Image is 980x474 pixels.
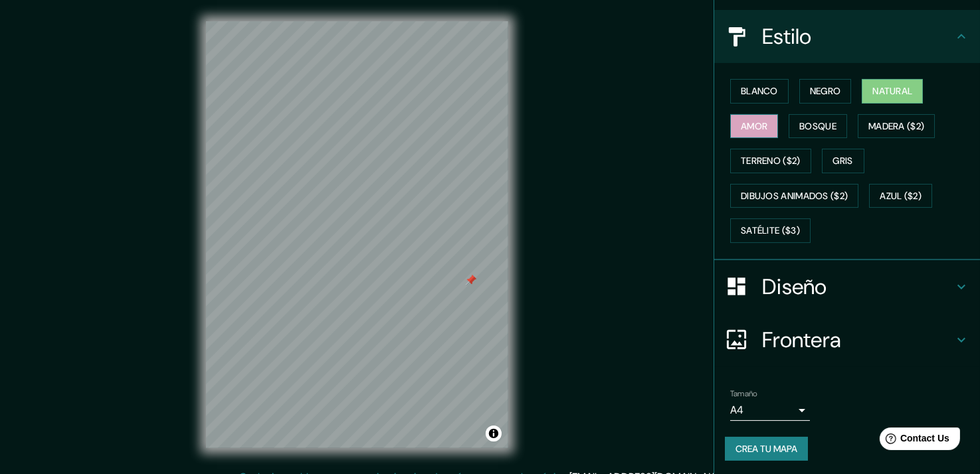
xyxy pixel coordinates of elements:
[730,388,757,399] label: Tamaño
[730,400,810,421] div: A4
[869,184,932,208] button: Azul ($2)
[714,313,980,366] div: Frontera
[486,426,502,441] button: Toggle attribution
[862,79,923,104] button: Natural
[858,114,935,139] button: Madera ($2)
[714,260,980,313] div: Diseño
[862,422,965,459] iframe: Help widget launcher
[762,274,953,300] h4: Diseño
[762,327,953,353] h4: Frontera
[730,218,811,243] button: Satélite ($3)
[822,149,864,173] button: Gris
[730,114,778,139] button: Amor
[725,437,808,461] button: Crea tu mapa
[730,184,858,208] button: Dibujos animados ($2)
[799,79,852,104] button: Negro
[730,149,811,173] button: Terreno ($2)
[206,21,508,448] canvas: Map
[762,23,953,50] h4: Estilo
[789,114,847,139] button: Bosque
[730,79,789,104] button: Blanco
[714,10,980,63] div: Estilo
